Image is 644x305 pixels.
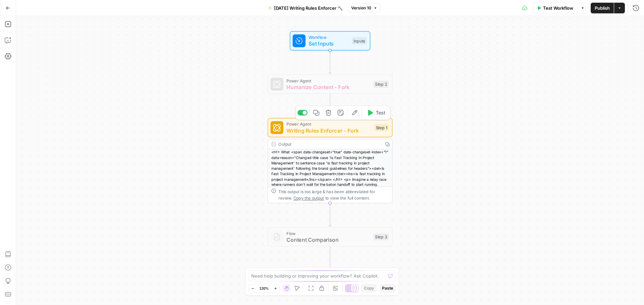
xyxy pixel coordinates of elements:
g: Edge from step_3 to end [329,246,331,270]
span: Test Workflow [543,5,573,11]
span: Writing Rules Enforcer - Fork [286,127,371,135]
button: Publish [591,3,614,13]
span: Paste [382,285,393,291]
button: Version 10 [348,4,380,12]
g: Edge from step_1 to step_3 [329,203,331,227]
div: Inputs [352,37,367,45]
span: Workflow [309,34,348,41]
div: Output [278,141,380,147]
div: This output is too large & has been abbreviated for review. to view the full content. [278,188,389,201]
span: Content Comparison [286,236,370,244]
div: Power AgentHumanize Content - ForkStep 2 [268,75,392,94]
span: Set Inputs [309,40,348,48]
span: 120% [259,286,269,291]
span: Flow [286,230,370,236]
div: Power AgentWriting Rules Enforcer - ForkStep 1TestOutput<h1> What <span data-changeset="true" dat... [268,118,392,203]
span: [DATE] Writing Rules Enforcer 🔨 [274,5,343,11]
div: WorkflowSet InputsInputs [268,31,392,51]
g: Edge from start to step_2 [329,51,331,74]
button: Copy [361,284,377,293]
button: Test [364,107,388,118]
span: Power Agent [286,77,370,84]
span: Publish [595,5,610,11]
div: Step 1 [374,124,389,131]
span: Copy [364,285,374,291]
span: Test [376,109,385,117]
span: Version 10 [351,5,371,11]
div: FlowContent ComparisonStep 3 [268,227,392,247]
span: Power Agent [286,121,371,127]
button: Test Workflow [533,3,577,13]
button: Paste [379,284,396,293]
div: Step 2 [374,81,389,88]
span: Copy the output [293,196,324,200]
img: vrinnnclop0vshvmafd7ip1g7ohf [273,233,281,241]
span: Humanize Content - Fork [286,83,370,91]
div: Step 3 [374,233,389,241]
button: [DATE] Writing Rules Enforcer 🔨 [264,3,347,13]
